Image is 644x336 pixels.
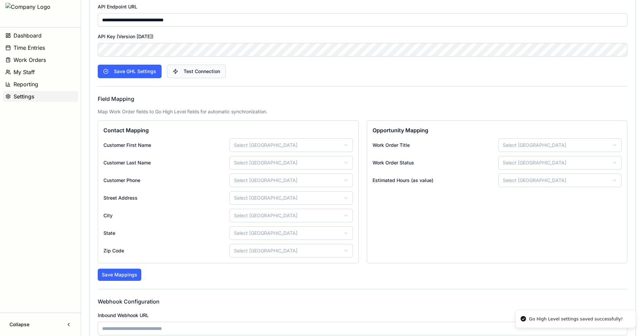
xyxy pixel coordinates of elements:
label: Street Address [103,195,227,201]
button: Save Mappings [98,269,141,281]
label: Customer First Name [103,142,227,149]
label: Customer Last Name [103,159,227,166]
span: Collapse [9,321,29,328]
span: My Staff [14,68,35,76]
span: Dashboard [14,31,42,40]
button: Save GHL Settings [98,65,162,78]
p: Map Work Order fields to Go High Level fields for automatic synchronization. [98,108,627,115]
h5: Contact Mapping [103,126,353,134]
button: Reporting [3,79,78,90]
label: Estimated Hours (as value) [373,177,496,184]
button: Test Connection [167,65,226,78]
span: Time Entries [14,44,45,52]
h4: Webhook Configuration [98,297,627,306]
label: Work Order Title [373,142,496,149]
button: Work Orders [3,54,78,65]
label: API Endpoint URL [98,4,137,9]
label: Customer Phone [103,177,227,184]
span: Reporting [14,80,38,88]
button: Time Entries [3,42,78,53]
label: API Key (Version [DATE]) [98,33,153,39]
h4: Field Mapping [98,95,627,103]
button: Collapse [5,318,75,331]
button: My Staff [3,67,78,77]
div: Go High Level settings saved successfully! [529,316,623,322]
button: Settings [3,91,78,102]
label: Work Order Status [373,159,496,166]
label: Inbound Webhook URL [98,312,149,318]
button: Dashboard [3,30,78,41]
span: Work Orders [14,56,46,64]
h5: Opportunity Mapping [373,126,622,134]
img: Company Logo [5,3,50,24]
span: Settings [14,92,34,100]
label: State [103,230,227,237]
label: City [103,212,227,219]
label: Zip Code [103,247,227,254]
